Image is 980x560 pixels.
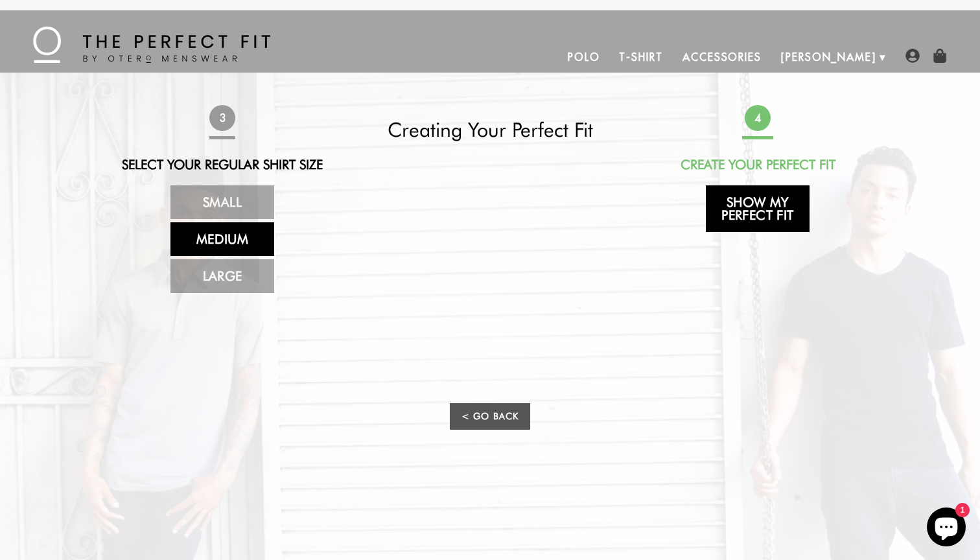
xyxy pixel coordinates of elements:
[706,185,810,232] a: Show My Perfect Fit
[209,105,235,131] span: 3
[905,49,920,63] img: user-account-icon.png
[771,41,886,73] a: [PERSON_NAME]
[108,157,337,172] h2: Select Your Regular Shirt Size
[170,259,274,293] a: Large
[745,105,771,131] span: 4
[673,41,771,73] a: Accessories
[643,157,872,172] h2: Create Your Perfect Fit
[609,41,672,73] a: T-Shirt
[170,185,274,219] a: Small
[450,403,530,430] a: < Go Back
[33,27,270,63] img: The Perfect Fit - by Otero Menswear - Logo
[375,118,605,141] h2: Creating Your Perfect Fit
[558,41,610,73] a: Polo
[933,49,947,63] img: shopping-bag-icon.png
[923,507,970,550] inbox-online-store-chat: Shopify online store chat
[170,222,274,256] a: Medium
